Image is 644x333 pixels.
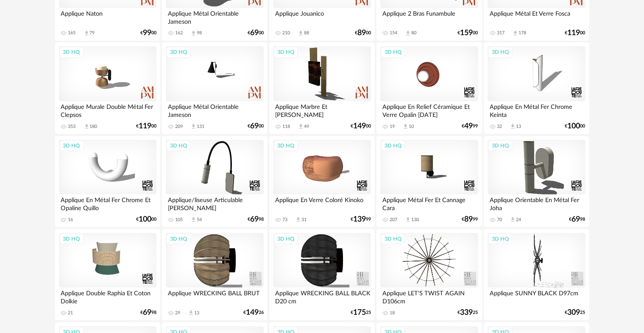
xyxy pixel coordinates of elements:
[139,123,151,129] span: 119
[59,233,84,244] div: 3D HQ
[166,8,263,25] div: Applique Métal Orientable Jameson
[304,124,309,130] div: 49
[510,123,516,130] span: Download icon
[458,30,478,36] div: € 00
[488,47,513,58] div: 3D HQ
[243,310,264,316] div: € 26
[465,123,473,129] span: 49
[273,233,298,244] div: 3D HQ
[411,217,419,223] div: 130
[59,101,156,118] div: Applique Murale Double Métal Fer Clepsos
[488,140,513,151] div: 3D HQ
[351,310,371,316] div: € 25
[460,310,473,316] span: 339
[488,288,585,305] div: Applique SUNNY BLACK D97cm
[282,217,287,223] div: 73
[166,140,191,151] div: 3D HQ
[405,30,411,36] span: Download icon
[84,123,90,130] span: Download icon
[68,310,73,316] div: 21
[175,124,183,130] div: 209
[376,42,482,134] a: 3D HQ Applique En Relief Céramique Et Verre Opalin [DATE] 19 Download icon 10 €4999
[166,47,191,58] div: 3D HQ
[462,123,478,129] div: € 99
[162,136,267,228] a: 3D HQ Applique/liseuse Articulable [PERSON_NAME] 105 Download icon 54 €6998
[194,310,199,316] div: 13
[90,124,98,130] div: 180
[516,217,521,223] div: 24
[568,310,580,316] span: 309
[351,216,371,222] div: € 99
[353,310,366,316] span: 175
[390,30,397,36] div: 154
[298,123,304,130] span: Download icon
[376,136,482,228] a: 3D HQ Applique Métal Fer Et Cannage Cara 207 Download icon 130 €8999
[143,30,151,36] span: 99
[273,288,371,305] div: Applique WRECKING BALL BLACK D20 cm
[484,42,589,134] a: 3D HQ Applique En Métal Fer Chrome Keinta 32 Download icon 13 €10000
[162,42,267,134] a: 3D HQ Applique Métal Orientable Jameson 209 Download icon 131 €6900
[516,124,521,130] div: 13
[246,310,259,316] span: 149
[282,124,290,130] div: 118
[250,30,259,36] span: 69
[565,123,585,129] div: € 00
[197,217,202,223] div: 54
[390,217,397,223] div: 207
[273,8,371,25] div: Applique Jouanico
[405,216,411,223] span: Download icon
[351,123,371,129] div: € 00
[565,30,585,36] div: € 00
[166,288,263,305] div: Applique WRECKING BALL BRUT
[460,30,473,36] span: 159
[136,123,156,129] div: € 00
[390,310,395,316] div: 18
[55,42,160,134] a: 3D HQ Applique Murale Double Métal Fer Clepsos 353 Download icon 180 €11900
[301,217,307,223] div: 31
[512,30,519,36] span: Download icon
[68,217,73,223] div: 16
[569,216,585,222] div: € 98
[269,42,374,134] a: 3D HQ Applique Marbre Et [PERSON_NAME] 118 Download icon 49 €14900
[175,217,183,223] div: 105
[355,30,371,36] div: € 00
[409,124,414,130] div: 10
[250,123,259,129] span: 69
[484,229,589,321] a: 3D HQ Applique SUNNY BLACK D97cm €30925
[162,229,267,321] a: 3D HQ Applique WRECKING BALL BRUT 29 Download icon 13 €14926
[568,123,580,129] span: 100
[298,30,304,36] span: Download icon
[497,30,505,36] div: 317
[381,140,405,151] div: 3D HQ
[353,216,366,222] span: 139
[166,194,263,211] div: Applique/liseuse Articulable [PERSON_NAME]
[68,124,76,130] div: 353
[488,233,513,244] div: 3D HQ
[497,124,502,130] div: 32
[90,30,95,36] div: 79
[269,229,374,321] a: 3D HQ Applique WRECKING BALL BLACK D20 cm €17525
[488,101,585,118] div: Applique En Métal Fer Chrome Keinta
[190,216,197,223] span: Download icon
[59,140,84,151] div: 3D HQ
[353,123,366,129] span: 149
[465,216,473,222] span: 89
[273,194,371,211] div: Applique En Verre Coloré Kinoko
[197,30,202,36] div: 98
[143,310,151,316] span: 69
[190,30,197,36] span: Download icon
[304,30,309,36] div: 88
[269,136,374,228] a: 3D HQ Applique En Verre Coloré Kinoko 73 Download icon 31 €13999
[166,233,191,244] div: 3D HQ
[381,47,405,58] div: 3D HQ
[458,310,478,316] div: € 25
[519,30,526,36] div: 178
[380,194,478,211] div: Applique Métal Fer Et Cannage Cara
[139,216,151,222] span: 100
[166,101,263,118] div: Applique Métal Orientable Jameson
[402,123,409,130] span: Download icon
[248,123,264,129] div: € 00
[55,229,160,321] a: 3D HQ Applique Double Raphia Et Coton Dolkie 21 €6998
[510,216,516,223] span: Download icon
[295,216,301,223] span: Download icon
